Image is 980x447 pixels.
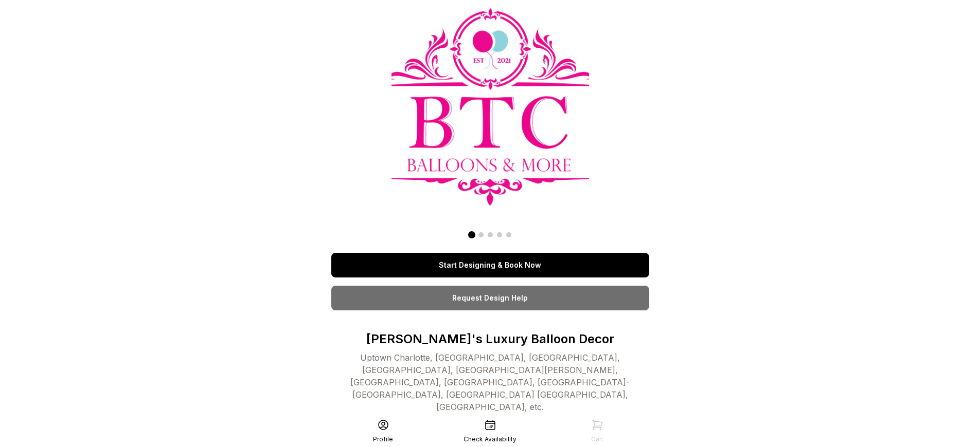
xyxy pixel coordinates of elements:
[331,331,649,347] p: [PERSON_NAME]'s Luxury Balloon Decor
[331,286,649,310] a: Request Design Help
[373,435,393,443] div: Profile
[331,253,649,277] a: Start Designing & Book Now
[591,435,603,443] div: Cart
[464,435,516,443] div: Check Availability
